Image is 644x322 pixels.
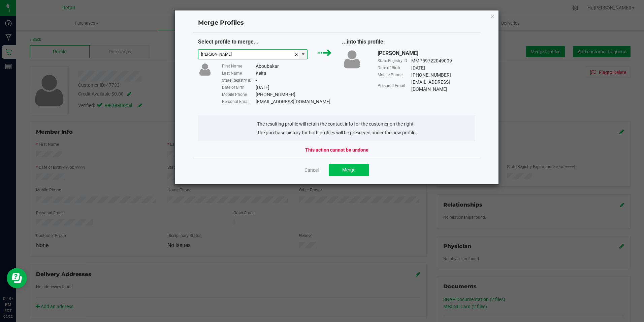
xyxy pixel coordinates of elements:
div: [PERSON_NAME] [378,49,418,57]
div: Mobile Phone [378,72,411,78]
span: ...into this profile: [342,38,385,45]
div: Date of Birth [222,84,256,90]
div: State Registry ID [222,77,256,83]
div: [DATE] [256,84,269,91]
div: Last Name [222,70,256,76]
div: [PHONE_NUMBER] [411,72,451,79]
span: Merge [342,167,355,172]
input: Type customer name to search [198,50,299,59]
li: The purchase history for both profiles will be preserved under the new profile. [257,129,417,136]
div: [PHONE_NUMBER] [256,91,295,98]
div: [EMAIL_ADDRESS][DOMAIN_NAME] [256,98,330,105]
div: - [256,77,257,84]
div: State Registry ID [378,58,411,64]
div: Mobile Phone [222,91,256,98]
img: user-icon.png [342,49,362,69]
div: [DATE] [411,64,425,72]
img: green_arrow.svg [318,49,331,56]
li: The resulting profile will retain the contact info for the customer on the right [257,120,417,128]
div: Aboubakar [256,63,279,70]
div: Date of Birth [378,65,411,71]
button: Merge [329,164,369,176]
img: user-icon.png [198,63,212,77]
button: Close [490,12,495,20]
div: Personal Email [378,83,411,89]
div: Personal Email [222,99,256,105]
iframe: Resource center [7,268,27,288]
div: First Name [222,63,256,69]
strong: This action cannot be undone [305,146,368,154]
h4: Merge Profiles [198,19,476,27]
span: clear [294,50,298,60]
span: Select profile to merge... [198,38,259,45]
a: Cancel [304,167,319,173]
div: [EMAIL_ADDRESS][DOMAIN_NAME] [411,79,475,93]
div: Keita [256,70,266,77]
div: MMP59722049009 [411,57,452,64]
